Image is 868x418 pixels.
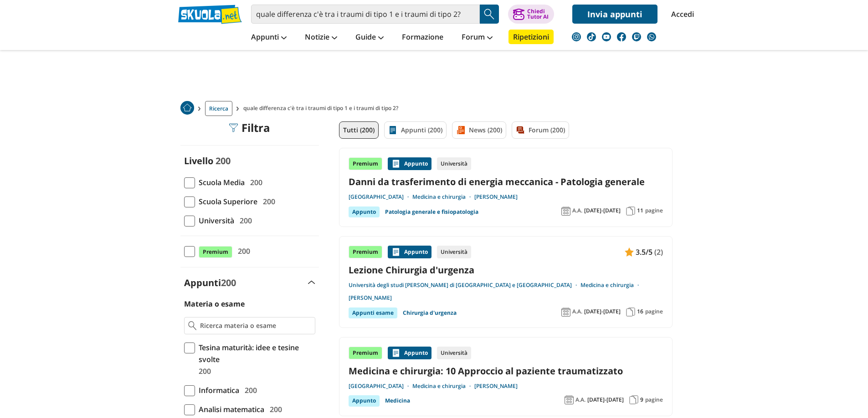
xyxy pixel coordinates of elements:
a: Ricerca [205,101,232,116]
a: [PERSON_NAME] [474,383,518,390]
img: Appunti contenuto [391,348,401,358]
img: News filtro contenuto [456,126,465,135]
img: twitch [632,32,641,41]
a: Medicina e chirurgia [412,383,474,390]
img: Filtra filtri mobile [229,123,238,132]
a: Home [180,101,194,116]
span: pagine [645,308,663,315]
a: Università degli studi [PERSON_NAME] di [GEOGRAPHIC_DATA] e [GEOGRAPHIC_DATA] [349,282,580,289]
div: Appunto [388,246,431,258]
div: Premium [349,246,382,258]
div: Appunti esame [349,307,397,318]
div: Filtra [229,121,270,134]
span: 200 [236,215,252,227]
span: A.A. [572,308,582,315]
span: Università [195,215,234,227]
span: 200 [234,245,250,257]
a: Patologia generale e fisiopatologia [385,206,478,217]
a: Ripetizioni [508,30,554,44]
span: Scuola Superiore [195,196,257,207]
span: Informatica [195,384,239,396]
span: 3.5/5 [636,246,652,258]
a: [GEOGRAPHIC_DATA] [349,383,412,390]
a: Guide [353,30,386,46]
span: (2) [654,246,663,258]
a: Appunti [249,30,289,46]
a: Notizie [303,30,339,46]
span: Analisi matematica [195,403,264,415]
a: Danni da trasferimento di energia meccanica - Patologia generale [349,176,663,188]
span: [DATE]-[DATE] [584,308,621,315]
span: 9 [640,396,643,403]
a: Medicina e chirurgia: 10 Approccio al paziente traumatizzato [349,365,663,377]
img: Anno accademico [565,395,574,404]
a: Lezione Chirurgia d'urgenza [349,264,663,276]
img: instagram [572,32,581,41]
span: [DATE]-[DATE] [587,396,624,403]
div: Premium [349,157,382,170]
span: Tesina maturità: idee e tesine svolte [195,342,315,365]
img: Pagine [629,395,638,404]
a: News (200) [452,121,506,139]
label: Materia o esame [184,299,245,309]
span: pagine [645,396,663,403]
div: Premium [349,347,382,359]
img: Apri e chiudi sezione [308,281,315,284]
a: Formazione [400,30,446,46]
div: Appunto [349,395,380,406]
span: 200 [259,196,275,207]
img: tiktok [587,32,596,41]
a: [PERSON_NAME] [349,294,392,302]
span: [DATE]-[DATE] [584,207,621,214]
img: Pagine [626,206,635,216]
img: facebook [617,32,626,41]
a: Forum [459,30,495,46]
a: Forum (200) [512,121,569,139]
img: Pagine [626,307,635,317]
div: Appunto [349,206,380,217]
img: Anno accademico [561,206,570,216]
a: Tutti (200) [339,121,379,139]
img: Home [180,101,194,115]
img: Forum filtro contenuto [516,126,525,135]
span: 200 [195,365,211,377]
img: Appunti contenuto [391,159,401,168]
input: Ricerca materia o esame [200,321,311,330]
img: Anno accademico [561,307,570,317]
label: Appunti [184,277,236,289]
span: 200 [221,277,236,289]
a: Medicina e chirurgia [412,193,474,201]
span: 16 [637,308,643,315]
div: Università [437,347,471,359]
span: 200 [247,176,262,188]
span: pagine [645,207,663,214]
button: ChiediTutor AI [508,5,554,24]
input: Cerca appunti, riassunti o versioni [251,5,480,24]
div: Università [437,246,471,258]
img: WhatsApp [647,32,656,41]
span: A.A. [572,207,582,214]
a: Chirurgia d'urgenza [403,307,457,318]
img: Appunti contenuto [625,247,634,257]
a: Appunti (200) [384,121,447,139]
img: Appunti filtro contenuto [388,126,397,135]
a: Invia appunti [572,5,657,24]
a: Medicina [385,395,410,406]
a: Medicina e chirurgia [580,282,642,289]
span: 200 [266,403,282,415]
img: youtube [602,32,611,41]
img: Cerca appunti, riassunti o versioni [483,7,496,21]
a: [GEOGRAPHIC_DATA] [349,193,412,201]
a: Accedi [671,5,690,24]
span: 200 [216,155,231,167]
span: Scuola Media [195,176,245,188]
span: A.A. [575,396,586,403]
button: Search Button [480,5,499,24]
div: Appunto [388,157,431,170]
div: Chiedi Tutor AI [527,9,549,20]
div: Università [437,157,471,170]
span: quale differenza c'è tra i traumi di tipo 1 e i traumi di tipo 2? [243,101,402,116]
a: [PERSON_NAME] [474,193,518,201]
span: 11 [637,207,643,214]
